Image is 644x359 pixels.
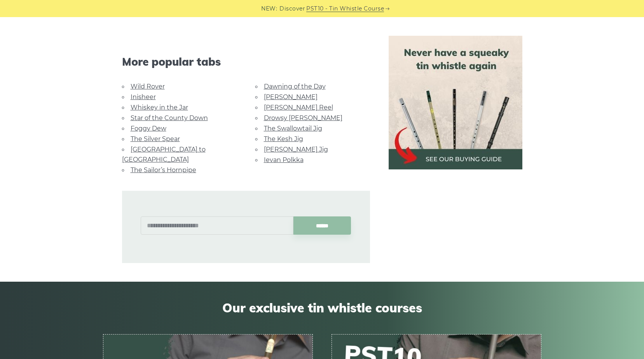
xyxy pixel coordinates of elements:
[279,4,305,13] span: Discover
[264,104,333,111] a: [PERSON_NAME] Reel
[131,83,165,90] a: Wild Rover
[122,146,206,163] a: [GEOGRAPHIC_DATA] to [GEOGRAPHIC_DATA]
[264,156,304,164] a: Ievan Polkka
[264,146,328,153] a: [PERSON_NAME] Jig
[131,125,166,132] a: Foggy Dew
[131,104,188,111] a: Whiskey in the Jar
[131,166,196,174] a: The Sailor’s Hornpipe
[264,114,342,122] a: Drowsy [PERSON_NAME]
[264,125,322,132] a: The Swallowtail Jig
[122,55,370,68] span: More popular tabs
[264,83,326,90] a: Dawning of the Day
[131,114,208,122] a: Star of the County Down
[389,36,522,169] img: tin whistle buying guide
[264,135,303,143] a: The Kesh Jig
[264,93,318,101] a: [PERSON_NAME]
[131,135,180,143] a: The Silver Spear
[306,4,384,13] a: PST10 - Tin Whistle Course
[261,4,277,13] span: NEW:
[131,93,156,101] a: Inisheer
[103,300,541,315] span: Our exclusive tin whistle courses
